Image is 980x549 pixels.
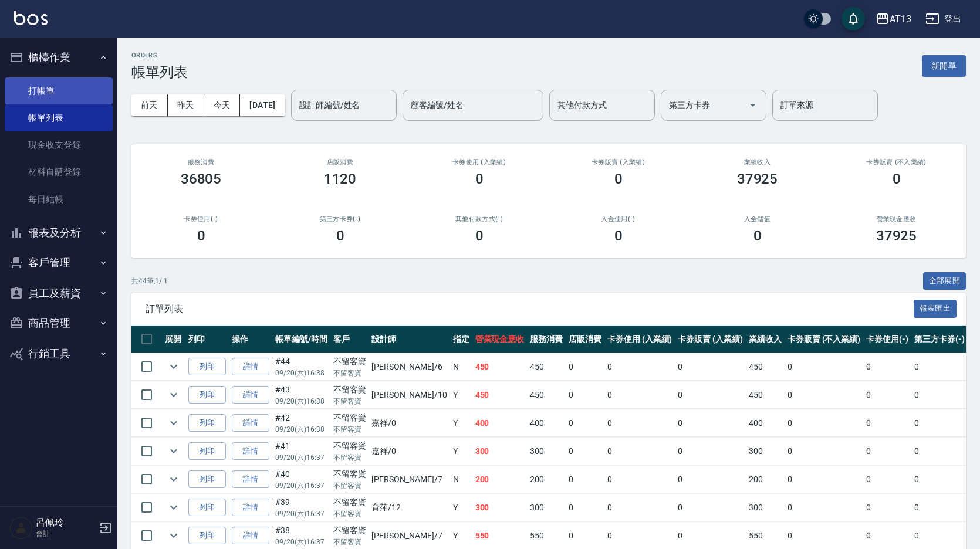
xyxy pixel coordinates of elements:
img: Person [9,516,33,540]
div: AT13 [890,12,911,26]
button: 列印 [188,386,226,404]
h2: 店販消費 [285,158,396,166]
p: 會計 [36,528,96,539]
button: 列印 [188,414,226,432]
td: 0 [863,409,911,437]
td: 0 [863,438,911,465]
p: 不留客資 [333,424,366,435]
button: 列印 [188,527,226,545]
td: 200 [746,466,785,493]
a: 現金收支登錄 [5,131,113,158]
td: 0 [604,409,675,437]
p: 09/20 (六) 16:38 [275,368,327,378]
td: 0 [911,466,968,493]
p: 不留客資 [333,368,366,378]
td: 200 [472,466,528,493]
td: 0 [604,353,675,381]
h3: 0 [753,228,762,244]
p: 09/20 (六) 16:37 [275,537,327,547]
h3: 0 [475,171,484,187]
td: 育萍 /12 [369,494,450,521]
p: 不留客資 [333,480,366,491]
h5: 呂佩玲 [36,517,96,528]
button: expand row [165,470,183,488]
td: 450 [746,381,785,409]
p: 不留客資 [333,537,366,547]
td: 400 [527,409,566,437]
td: Y [450,438,472,465]
td: 0 [863,353,911,381]
td: 嘉祥 /0 [369,438,450,465]
th: 卡券使用 (入業績) [604,326,675,353]
th: 卡券販賣 (入業績) [675,326,746,353]
td: 450 [527,381,566,409]
h2: 卡券販賣 (不入業績) [841,158,952,166]
button: 商品管理 [5,308,113,338]
div: 不留客資 [333,355,366,368]
h2: 營業現金應收 [841,215,952,223]
h2: 第三方卡券(-) [285,215,396,223]
a: 詳情 [232,386,269,404]
button: 列印 [188,470,226,489]
td: 0 [566,409,604,437]
td: N [450,353,472,381]
th: 操作 [229,326,272,353]
h3: 0 [475,228,484,244]
button: 前天 [131,94,168,116]
td: 0 [566,494,604,521]
td: 0 [675,409,746,437]
p: 不留客資 [333,452,366,463]
button: 列印 [188,358,226,376]
h3: 37925 [737,171,778,187]
td: 0 [604,381,675,409]
img: Logo [14,11,48,25]
a: 詳情 [232,470,269,489]
h2: 入金儲值 [702,215,813,223]
button: 行銷工具 [5,338,113,369]
td: #43 [272,381,330,409]
td: 0 [566,381,604,409]
a: 詳情 [232,527,269,545]
td: 0 [911,353,968,381]
button: expand row [165,499,183,516]
td: 0 [566,353,604,381]
td: 0 [785,381,863,409]
span: 訂單列表 [146,303,914,315]
h2: 業績收入 [702,158,813,166]
td: Y [450,494,472,521]
p: 09/20 (六) 16:37 [275,480,327,491]
a: 帳單列表 [5,104,113,131]
td: 0 [911,438,968,465]
button: 登出 [921,8,966,30]
button: 新開單 [922,55,966,77]
button: 全部展開 [923,272,967,290]
button: 報表匯出 [914,300,957,318]
td: 300 [472,494,528,521]
button: [DATE] [240,94,285,116]
td: #41 [272,438,330,465]
button: 櫃檯作業 [5,42,113,73]
a: 每日結帳 [5,186,113,213]
td: 0 [785,466,863,493]
td: 450 [472,381,528,409]
td: 300 [746,494,785,521]
button: save [842,7,865,30]
td: Y [450,409,472,437]
button: expand row [165,386,183,404]
h2: 卡券使用 (入業績) [424,158,535,166]
td: #39 [272,494,330,521]
th: 指定 [450,326,472,353]
th: 店販消費 [566,326,604,353]
p: 09/20 (六) 16:37 [275,452,327,463]
td: 0 [911,494,968,521]
th: 列印 [185,326,229,353]
p: 09/20 (六) 16:38 [275,396,327,406]
td: 0 [785,438,863,465]
button: 報表及分析 [5,218,113,248]
td: 0 [785,494,863,521]
th: 帳單編號/時間 [272,326,330,353]
th: 服務消費 [527,326,566,353]
td: 0 [675,466,746,493]
h3: 0 [614,228,623,244]
button: 員工及薪資 [5,278,113,309]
